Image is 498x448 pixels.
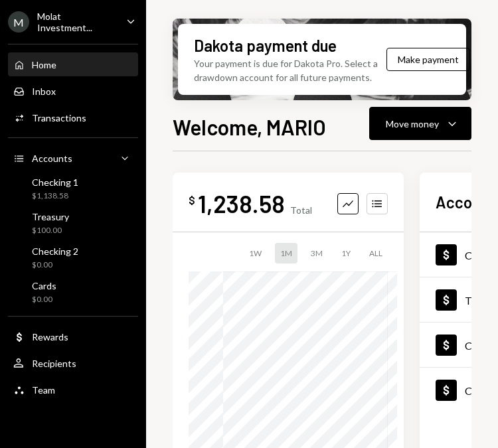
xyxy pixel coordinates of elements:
div: ALL [364,243,388,263]
div: 1W [244,243,267,263]
div: Treasury [32,211,69,222]
a: Inbox [8,79,138,103]
div: Recipients [32,358,76,369]
a: Transactions [8,106,138,129]
a: Rewards [8,325,138,348]
div: $0.00 [32,260,78,271]
a: Accounts [8,146,138,170]
div: Team [32,384,55,396]
div: Rewards [32,331,68,342]
div: Dakota payment due [194,35,337,56]
div: Move money [386,117,439,131]
div: Cards [465,384,492,397]
h1: Welcome, MARIO [173,113,326,140]
div: M [8,11,29,33]
div: Checking 1 [32,177,78,188]
a: Treasury$100.00 [8,207,138,239]
button: Move money [369,107,471,140]
a: Home [8,52,138,76]
div: 1,238.58 [198,188,285,218]
div: Molat Investment... [37,11,116,33]
div: Transactions [32,112,86,123]
div: Your payment is due for Dakota Pro. Select a drawdown account for all future payments. [194,56,386,84]
button: Make payment [386,48,470,71]
div: Home [32,59,56,70]
div: $100.00 [32,225,69,236]
div: Total [290,204,312,216]
div: $0.00 [32,294,56,305]
div: Inbox [32,86,56,97]
a: Team [8,378,138,402]
div: 1M [275,243,297,263]
div: Checking 2 [32,246,78,257]
a: Checking 2$0.00 [8,242,138,273]
div: $ [189,194,195,207]
div: $1,138.58 [32,190,78,202]
a: Cards$0.00 [8,276,138,308]
div: 1Y [336,243,356,263]
div: Accounts [32,153,72,164]
div: 3M [305,243,328,263]
div: Cards [32,280,56,291]
a: Recipients [8,351,138,375]
a: Checking 1$1,138.58 [8,173,138,204]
